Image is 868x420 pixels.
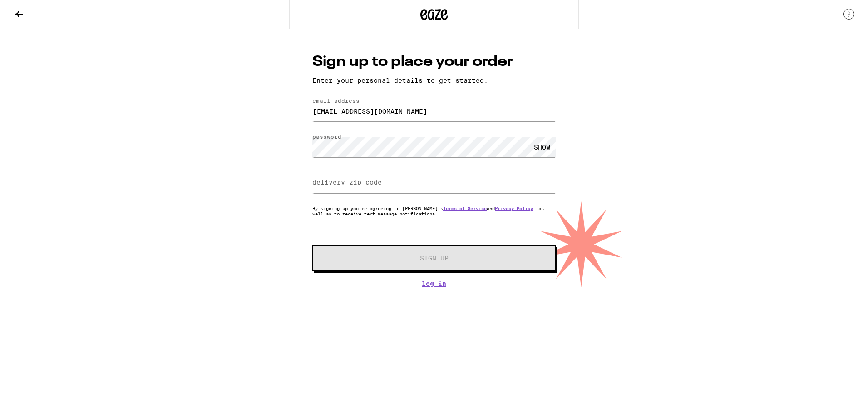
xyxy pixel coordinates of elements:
a: Terms of Service [443,205,487,211]
p: Enter your personal details to get started. [312,77,556,84]
p: By signing up you're agreeing to [PERSON_NAME]'s and , as well as to receive text message notific... [312,205,556,216]
span: Sign Up [420,255,449,261]
label: password [312,134,341,140]
label: delivery zip code [312,179,382,186]
div: SHOW [528,137,556,157]
input: delivery zip code [312,173,556,193]
a: Privacy Policy [495,205,533,211]
a: Log In [312,280,556,287]
span: Hi. Need any help? [5,6,65,14]
h1: Sign up to place your order [312,52,556,72]
button: Sign Up [312,245,556,271]
input: email address [312,101,556,121]
label: email address [312,98,360,104]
